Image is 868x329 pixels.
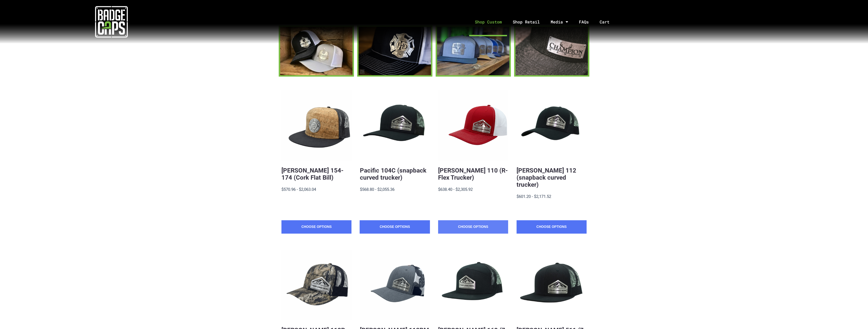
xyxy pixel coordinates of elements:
[360,167,426,181] a: Pacific 104C (snapback curved trucker)
[360,220,430,234] a: Choose Options
[438,250,508,320] button: BadgeCaps - Richardson 168
[517,250,587,320] button: BadgeCaps - Richardson 511
[281,167,344,181] a: [PERSON_NAME] 154-174 (Cork Flat Bill)
[517,90,587,160] button: BadgeCaps - Richardson 112
[517,167,576,188] a: [PERSON_NAME] 112 (snapback curved trucker)
[841,303,868,329] iframe: Chat Widget
[357,25,432,76] a: FFD BadgeCaps Fire Department Custom unique apparel
[360,187,394,192] span: $568.80 - $2,055.36
[594,8,621,36] a: Cart
[545,8,573,36] a: Media
[517,220,587,234] a: Choose Options
[469,8,507,36] a: Shop Custom
[438,220,508,234] a: Choose Options
[223,8,868,36] nav: Menu
[438,187,473,192] span: $638.40 - $2,305.92
[95,5,128,38] img: badgecaps white logo with green acccent
[517,194,551,199] span: $601.20 - $2,171.52
[281,220,351,234] a: Choose Options
[360,90,430,160] button: BadgeCaps - Pacific 104C
[438,167,508,181] a: [PERSON_NAME] 110 (R-Flex Trucker)
[507,8,545,36] a: Shop Retail
[281,187,316,192] span: $570.96 - $2,063.04
[573,8,594,36] a: FAQs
